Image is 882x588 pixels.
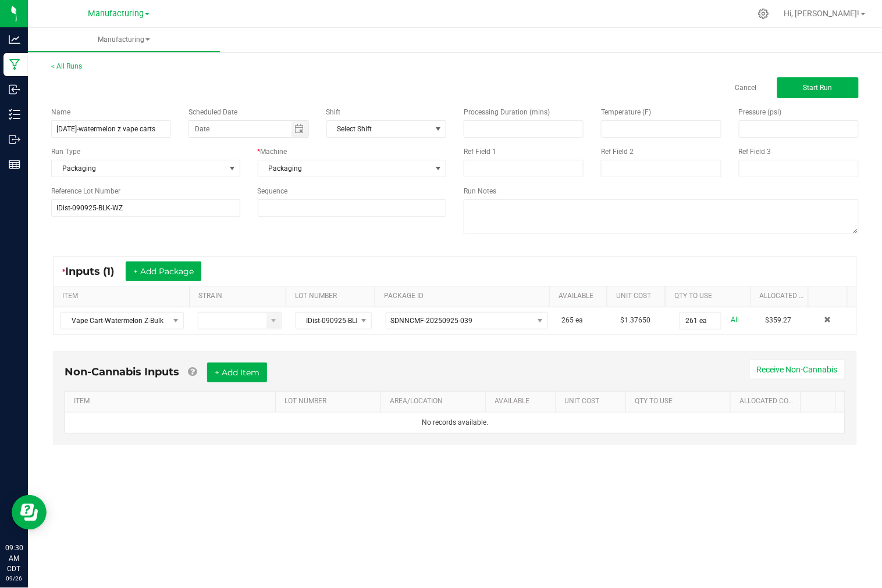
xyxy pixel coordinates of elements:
a: Unit CostSortable [565,397,621,406]
span: Processing Duration (mins) [464,108,550,116]
span: NO DATA FOUND [61,312,184,329]
span: 265 [562,316,574,324]
a: PACKAGE IDSortable [385,292,545,301]
span: Sequence [258,187,288,195]
span: Inputs (1) [65,265,126,278]
a: Sortable [818,292,843,301]
a: QTY TO USESortable [635,397,726,406]
span: Ref Field 2 [601,148,634,156]
p: 09/26 [5,574,23,583]
span: $1.37650 [621,316,651,324]
a: Unit CostSortable [617,292,661,301]
td: No records available. [65,413,845,433]
span: Vape Cart-Watermelon Z-Bulk [61,313,169,329]
span: Name [51,108,70,116]
a: Allocated CostSortable [760,292,804,301]
iframe: Resource center [12,495,47,530]
span: Manufacturing [88,9,144,19]
span: Pressure (psi) [739,108,782,116]
a: All [731,312,739,328]
a: LOT NUMBERSortable [285,397,376,406]
p: 09:30 AM CDT [5,543,23,574]
span: Ref Field 1 [464,148,496,156]
button: + Add Item [207,363,267,382]
span: NO DATA FOUND [326,120,446,138]
div: Manage settings [756,8,771,19]
inline-svg: Outbound [9,134,20,145]
span: $359.27 [766,316,792,324]
span: Toggle calendar [291,121,308,137]
span: Hi, [PERSON_NAME]! [784,9,860,18]
a: AVAILABLESortable [495,397,552,406]
button: + Add Package [126,261,201,281]
span: Ref Field 3 [739,148,771,156]
a: STRAINSortable [198,292,282,301]
inline-svg: Reports [9,159,20,170]
inline-svg: Inventory [9,109,20,120]
span: Select Shift [327,121,431,137]
span: Run Type [51,146,80,157]
span: Scheduled Date [189,108,237,116]
span: Manufacturing [28,35,220,45]
a: Allocated CostSortable [740,397,796,406]
span: ea [576,316,584,324]
inline-svg: Inbound [9,84,20,95]
a: LOT NUMBERSortable [296,292,371,301]
span: IDist-090925-BLK-WZ [296,313,357,329]
span: Packaging [52,160,225,177]
a: Manufacturing [28,28,220,52]
a: Cancel [735,83,757,93]
a: QTY TO USESortable [675,292,746,301]
inline-svg: Manufacturing [9,59,20,70]
a: AVAILABLESortable [559,292,603,301]
span: Temperature (F) [601,108,651,116]
a: < All Runs [51,62,82,70]
span: Packaging [258,160,432,177]
inline-svg: Analytics [9,34,20,45]
a: ITEMSortable [62,292,184,301]
span: Run Notes [464,187,496,195]
span: Start Run [803,84,833,92]
span: Machine [261,148,287,156]
input: Date [189,121,291,137]
button: Receive Non-Cannabis [749,360,845,379]
span: SDNNCMF-20250925-039 [391,317,473,325]
span: Non-Cannabis Inputs [65,365,179,378]
a: Add Non-Cannabis items that were also consumed in the run (e.g. gloves and packaging); Also add N... [188,365,197,378]
span: Reference Lot Number [51,187,120,195]
a: Sortable [810,397,831,406]
a: AREA/LOCATIONSortable [390,397,481,406]
button: Start Run [777,77,859,98]
a: ITEMSortable [74,397,271,406]
span: Shift [326,108,341,116]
